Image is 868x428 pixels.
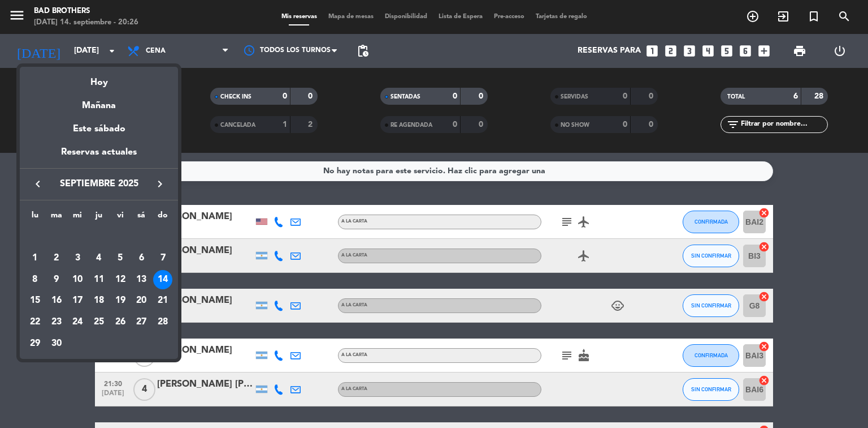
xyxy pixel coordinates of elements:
[67,247,88,269] td: 3 de septiembre de 2025
[20,113,178,145] div: Este sábado
[131,269,153,290] td: 13 de septiembre de 2025
[132,270,151,289] div: 13
[153,291,172,310] div: 21
[152,269,173,290] td: 14 de septiembre de 2025
[111,313,130,332] div: 26
[88,290,110,311] td: 18 de septiembre de 2025
[88,269,110,290] td: 11 de septiembre de 2025
[24,226,173,247] td: SEP.
[20,145,178,168] div: Reservas actuales
[48,177,150,191] span: septiembre 2025
[152,311,173,333] td: 28 de septiembre de 2025
[89,270,108,289] div: 11
[153,249,172,268] div: 7
[152,247,173,269] td: 7 de septiembre de 2025
[152,209,173,226] th: domingo
[110,209,131,226] th: viernes
[111,291,130,310] div: 19
[131,290,153,311] td: 20 de septiembre de 2025
[47,291,66,310] div: 16
[68,313,87,332] div: 24
[67,311,88,333] td: 24 de septiembre de 2025
[25,334,45,353] div: 29
[110,311,131,333] td: 26 de septiembre de 2025
[46,247,67,269] td: 2 de septiembre de 2025
[131,247,153,269] td: 6 de septiembre de 2025
[152,290,173,311] td: 21 de septiembre de 2025
[20,67,178,90] div: Hoy
[24,333,46,354] td: 29 de septiembre de 2025
[131,311,153,333] td: 27 de septiembre de 2025
[47,249,66,268] div: 2
[68,291,87,310] div: 17
[153,177,167,191] i: keyboard_arrow_right
[24,311,46,333] td: 22 de septiembre de 2025
[25,249,45,268] div: 1
[24,247,46,269] td: 1 de septiembre de 2025
[110,269,131,290] td: 12 de septiembre de 2025
[20,90,178,113] div: Mañana
[132,291,151,310] div: 20
[111,270,130,289] div: 12
[67,209,88,226] th: miércoles
[47,270,66,289] div: 9
[131,209,153,226] th: sábado
[89,313,108,332] div: 25
[46,290,67,311] td: 16 de septiembre de 2025
[47,313,66,332] div: 23
[46,311,67,333] td: 23 de septiembre de 2025
[31,177,45,191] i: keyboard_arrow_left
[25,270,45,289] div: 8
[110,247,131,269] td: 5 de septiembre de 2025
[24,209,46,226] th: lunes
[67,290,88,311] td: 17 de septiembre de 2025
[89,291,108,310] div: 18
[25,313,45,332] div: 22
[24,269,46,290] td: 8 de septiembre de 2025
[153,313,172,332] div: 28
[46,209,67,226] th: martes
[132,249,151,268] div: 6
[25,291,45,310] div: 15
[153,270,172,289] div: 14
[88,311,110,333] td: 25 de septiembre de 2025
[68,270,87,289] div: 10
[67,269,88,290] td: 10 de septiembre de 2025
[111,249,130,268] div: 5
[88,247,110,269] td: 4 de septiembre de 2025
[150,177,170,191] button: keyboard_arrow_right
[46,333,67,354] td: 30 de septiembre de 2025
[47,334,66,353] div: 30
[132,313,151,332] div: 27
[24,290,46,311] td: 15 de septiembre de 2025
[88,209,110,226] th: jueves
[68,249,87,268] div: 3
[46,269,67,290] td: 9 de septiembre de 2025
[89,249,108,268] div: 4
[28,177,48,191] button: keyboard_arrow_left
[110,290,131,311] td: 19 de septiembre de 2025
